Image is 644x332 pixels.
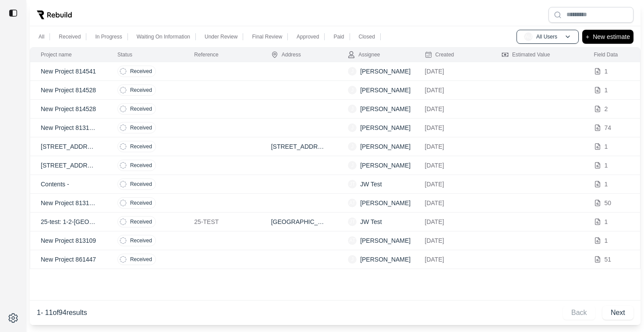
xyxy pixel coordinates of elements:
p: 1 [605,180,608,189]
p: New Project 814528 [41,86,96,94]
p: [DATE] [425,142,481,151]
span: J [348,86,357,94]
p: [DATE] [425,123,481,132]
p: Received [130,68,152,75]
p: New Project 813109 [41,236,96,245]
button: Next [602,306,633,320]
p: Received [130,199,152,206]
p: In Progress [95,33,122,40]
div: Address [271,51,301,58]
span: J [348,123,357,132]
span: J [348,67,357,76]
p: [PERSON_NAME] [360,199,410,207]
p: 2 [605,105,608,113]
p: [PERSON_NAME] [360,105,410,113]
p: [PERSON_NAME] [360,236,410,245]
button: +New estimate [582,30,633,44]
span: J [348,105,357,113]
p: Received [130,87,152,94]
p: [DATE] [425,86,481,94]
td: [STREET_ADDRESS] [261,137,337,156]
p: [DATE] [425,236,481,245]
p: 50 [605,199,612,207]
p: [PERSON_NAME] [360,86,410,94]
span: JT [348,180,357,189]
div: Status [117,51,132,58]
p: [STREET_ADDRESS] [41,142,96,151]
p: 1 - 11 of 94 results [37,308,87,318]
span: J [348,142,357,151]
p: Received [130,124,152,131]
p: Contents - [41,180,96,189]
td: [GEOGRAPHIC_DATA] [261,213,337,231]
p: All [39,33,44,40]
p: 51 [605,255,612,264]
p: [DATE] [425,217,481,226]
p: 1 [605,86,608,94]
p: Received [130,256,152,263]
p: Received [59,33,81,40]
p: New Project 861447 [41,255,96,264]
p: JW Test [360,217,382,226]
p: [DATE] [425,105,481,113]
img: toggle sidebar [9,9,18,17]
p: [PERSON_NAME] [360,161,410,170]
span: J [348,255,357,264]
p: [PERSON_NAME] [360,142,410,151]
p: New Project 814528 [41,105,96,113]
p: 1 [605,236,608,245]
p: [PERSON_NAME] [360,255,410,264]
div: Assignee [348,51,380,58]
p: New estimate [593,31,630,42]
button: AUAll Users [517,30,579,44]
span: AT [348,236,357,245]
p: [DATE] [425,67,481,76]
p: Final Review [252,33,282,40]
p: Approved [297,33,319,40]
p: 1 [605,161,608,170]
p: + [586,31,589,42]
p: Received [130,105,152,112]
p: New Project 8131917 [41,123,96,132]
p: Received [130,237,152,244]
p: Received [130,143,152,150]
p: Waiting On Information [137,33,190,40]
p: [STREET_ADDRESS] [41,161,96,170]
p: New Project 814541 [41,67,96,76]
p: [DATE] [425,161,481,170]
p: [PERSON_NAME] [360,123,410,132]
span: JT [348,217,357,226]
div: Estimated Value [502,51,550,58]
p: 25-test: 1-2-[GEOGRAPHIC_DATA] [41,217,96,226]
p: 74 [605,123,612,132]
p: 1 [605,142,608,151]
p: Paid [333,33,344,40]
div: Project name [41,51,72,58]
p: Received [130,162,152,169]
p: [DATE] [425,180,481,189]
p: [DATE] [425,199,481,207]
div: Reference [194,51,218,58]
p: [DATE] [425,255,481,264]
p: 25-TEST [194,217,250,226]
p: JW Test [360,180,382,189]
p: Under Review [205,33,237,40]
p: All Users [536,33,557,40]
span: J [348,161,357,170]
p: Received [130,218,152,225]
p: Received [130,181,152,188]
div: Created [425,51,454,58]
span: AT [348,199,357,207]
p: 1 [605,217,608,226]
p: Closed [359,33,375,40]
p: New Project 8131010 [41,199,96,207]
p: [PERSON_NAME] [360,67,410,76]
span: AU [524,32,533,41]
p: 1 [605,67,608,76]
div: Field Data [594,51,618,58]
img: Rebuild [37,10,72,19]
